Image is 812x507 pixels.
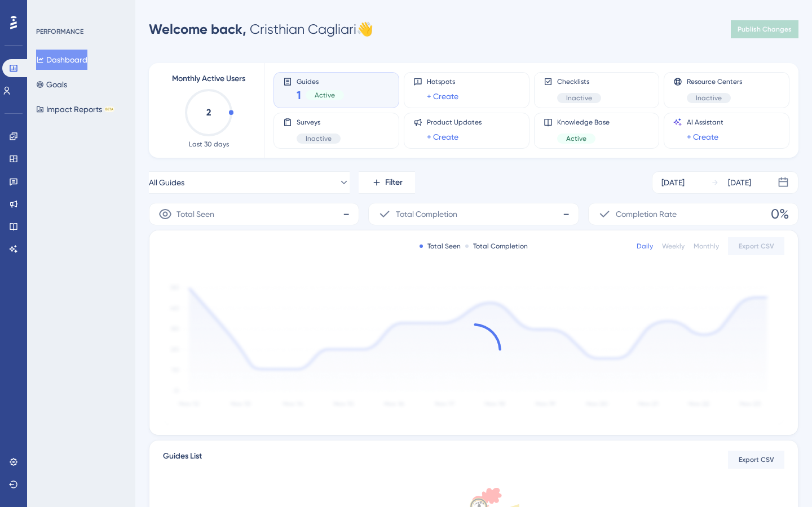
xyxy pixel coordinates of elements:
[738,25,792,34] span: Publish Changes
[163,450,202,470] span: Guides List
[427,130,458,144] a: + Create
[465,242,528,251] div: Total Completion
[728,176,751,189] div: [DATE]
[149,171,350,194] button: All Guides
[149,20,373,38] div: Cristhian Cagliari 👋
[637,242,653,251] div: Daily
[563,205,570,223] span: -
[687,77,742,86] span: Resource Centers
[661,176,685,189] div: [DATE]
[739,455,774,464] span: Export CSV
[176,207,214,221] span: Total Seen
[420,242,461,251] div: Total Seen
[566,134,586,143] span: Active
[557,77,601,86] span: Checklists
[149,176,184,189] span: All Guides
[687,118,723,127] span: AI Assistant
[36,74,67,95] button: Goals
[696,94,722,103] span: Inactive
[557,118,610,127] span: Knowledge Base
[694,242,719,251] div: Monthly
[728,451,784,469] button: Export CSV
[427,90,458,103] a: + Create
[36,50,87,70] button: Dashboard
[297,87,301,103] span: 1
[315,91,335,100] span: Active
[385,176,403,189] span: Filter
[104,106,114,112] div: BETA
[297,77,344,85] span: Guides
[427,77,458,86] span: Hotspots
[306,134,332,143] span: Inactive
[728,237,784,255] button: Export CSV
[343,205,350,223] span: -
[206,107,211,118] text: 2
[662,242,685,251] div: Weekly
[739,242,774,251] span: Export CSV
[731,20,798,38] button: Publish Changes
[427,118,482,127] span: Product Updates
[297,118,341,127] span: Surveys
[36,99,114,119] button: Impact ReportsBETA
[36,27,83,36] div: PERFORMANCE
[687,130,718,144] a: + Create
[771,205,789,223] span: 0%
[359,171,415,194] button: Filter
[172,72,245,86] span: Monthly Active Users
[566,94,592,103] span: Inactive
[616,207,677,221] span: Completion Rate
[189,140,229,149] span: Last 30 days
[149,21,246,37] span: Welcome back,
[396,207,457,221] span: Total Completion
